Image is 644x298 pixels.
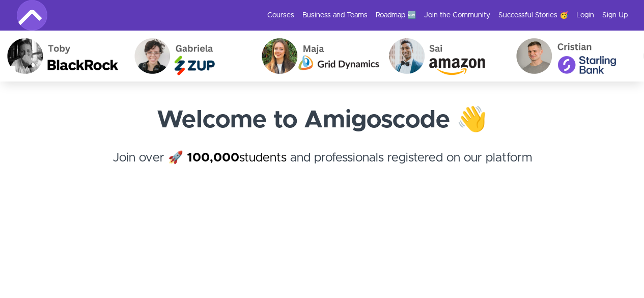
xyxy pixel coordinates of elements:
a: Sign Up [602,10,628,20]
strong: Welcome to Amigoscode 👋 [157,108,487,132]
img: Gabriela [126,31,253,82]
a: 100,000students [187,152,287,164]
strong: 100,000 [187,152,239,164]
a: Courses [267,10,294,20]
a: Login [576,10,594,20]
a: Join the Community [424,10,490,20]
a: Roadmap 🆕 [376,10,416,20]
a: Successful Stories 🥳 [498,10,568,20]
img: Maja [253,31,380,82]
h4: Join over 🚀 and professionals registered on our platform [17,149,628,185]
img: Cristian [508,31,635,82]
a: Business and Teams [302,10,368,20]
img: Sai [380,31,508,82]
